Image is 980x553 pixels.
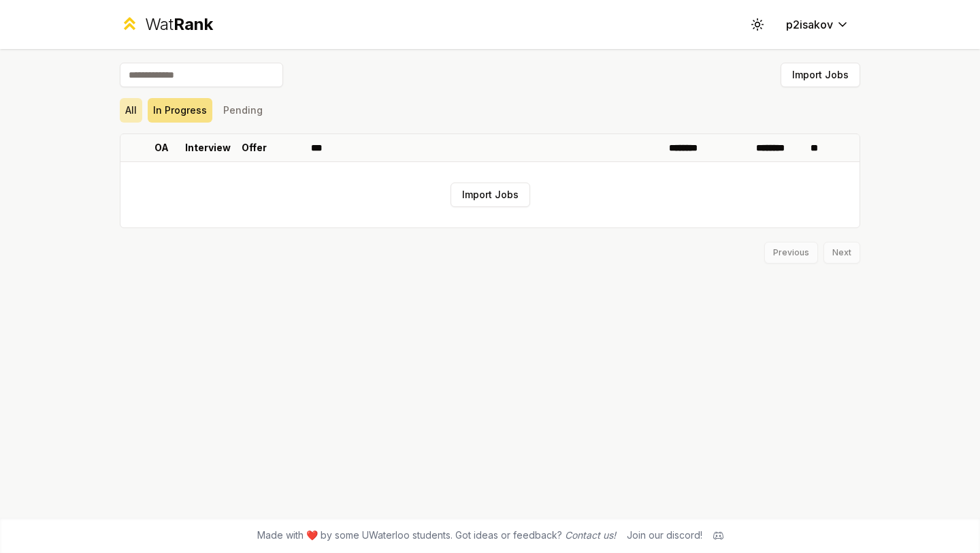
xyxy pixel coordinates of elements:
a: WatRank [120,14,213,35]
a: Contact us! [565,529,616,541]
p: OA [154,141,169,155]
button: All [120,98,142,123]
button: Import Jobs [451,183,530,207]
p: Offer [242,141,267,155]
div: Join our discord! [627,528,702,542]
div: Wat [145,14,213,35]
button: p2isakov [775,12,860,37]
p: Interview [185,141,231,155]
span: p2isakov [786,16,833,33]
button: Import Jobs [781,63,860,87]
span: Rank [174,14,213,34]
button: Pending [218,98,268,123]
span: Made with ❤️ by some UWaterloo students. Got ideas or feedback? [257,528,616,542]
button: In Progress [148,98,212,123]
